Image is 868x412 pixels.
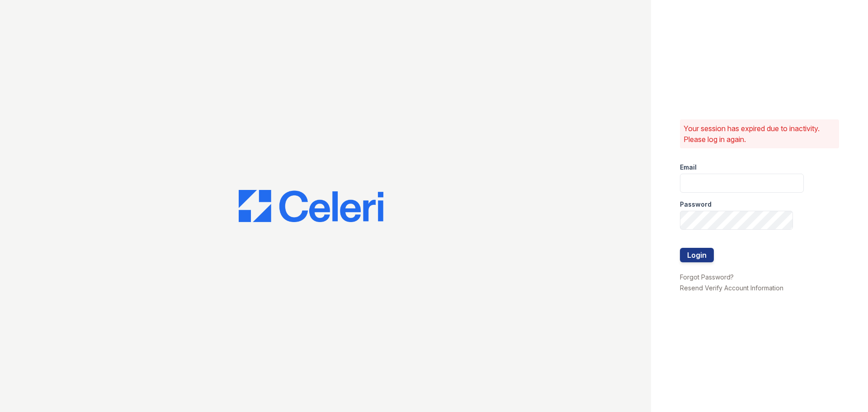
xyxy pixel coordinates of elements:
[680,163,697,172] label: Email
[680,273,734,281] a: Forgot Password?
[680,248,714,262] button: Login
[680,200,712,209] label: Password
[684,123,835,145] p: Your session has expired due to inactivity. Please log in again.
[239,190,383,223] img: CE_Logo_Blue-a8612792a0a2168367f1c8372b55b34899dd931a85d93a1a3d3e32e68fde9ad4.png
[680,284,783,292] a: Resend Verify Account Information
